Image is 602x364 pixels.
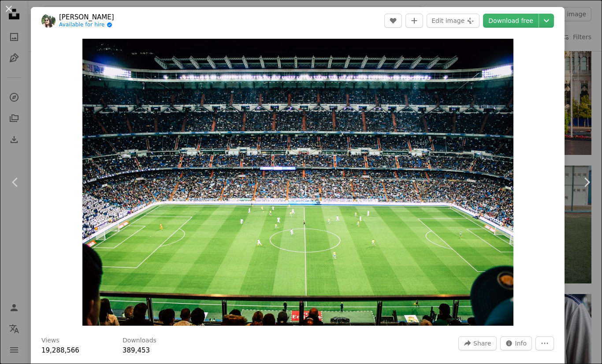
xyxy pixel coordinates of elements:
span: 389,453 [123,346,150,354]
a: [PERSON_NAME] [59,13,114,22]
button: Stats about this image [500,336,532,350]
button: More Actions [535,336,554,350]
button: Like [384,14,402,28]
img: soccer field [82,39,513,326]
span: 19,288,566 [41,346,79,354]
h3: Views [41,336,59,345]
button: Add to Collection [405,14,423,28]
button: Edit image [427,14,479,28]
a: Next [571,140,602,224]
button: Choose download size [539,14,554,28]
button: Zoom in on this image [82,39,513,326]
img: Go to Vienna Reyes's profile [41,14,56,28]
button: Share this image [458,336,496,350]
span: Share [473,337,491,350]
a: Download free [483,14,539,28]
a: Available for hire [59,22,114,29]
h3: Downloads [123,336,156,345]
span: Info [515,337,527,350]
